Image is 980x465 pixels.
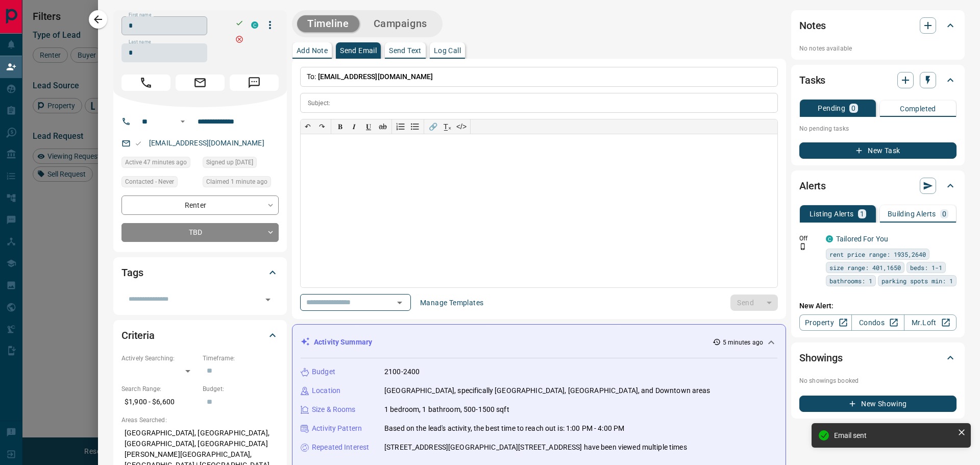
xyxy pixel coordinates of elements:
p: Add Note [297,47,328,54]
div: Alerts [799,174,957,198]
span: rent price range: 1935,2640 [829,249,926,259]
p: Budget [312,366,335,377]
span: Call [121,75,170,91]
button: Numbered list [394,119,408,134]
p: Log Call [434,47,461,54]
button: Campaigns [363,15,437,32]
button: 𝑰 [347,119,361,134]
button: ab [376,119,390,134]
h2: Criteria [121,327,155,344]
button: Open [177,115,189,128]
button: New Showing [799,396,957,412]
button: 🔗 [426,119,440,134]
span: 𝐔 [366,123,371,131]
p: Activity Pattern [312,423,362,434]
p: New Alert: [799,301,957,311]
a: Tailored For You [836,235,888,243]
p: Off [799,234,820,243]
div: TBD [121,223,279,242]
button: ↷ [315,119,329,134]
span: [EMAIL_ADDRESS][DOMAIN_NAME] [318,72,433,81]
p: Search Range: [121,384,198,394]
div: condos.ca [826,235,833,242]
span: Email [176,75,225,91]
p: 1 [860,210,864,217]
p: Listing Alerts [810,210,854,217]
span: Contacted - Never [125,177,174,187]
span: size range: 401,1650 [829,262,901,273]
p: Timeframe: [203,354,279,363]
div: Renter [121,195,279,214]
a: Condos [851,314,904,331]
span: bathrooms: 1 [829,276,872,286]
span: Message [230,75,279,91]
p: No notes available [799,44,957,53]
button: 𝐁 [333,119,347,134]
h2: Showings [799,350,843,366]
a: [EMAIL_ADDRESS][DOMAIN_NAME] [149,139,264,147]
button: Open [261,292,275,307]
p: Completed [900,105,936,112]
button: </> [454,119,469,134]
p: 2100-2400 [384,366,420,377]
div: Tasks [799,68,957,92]
svg: Push Notification Only [799,243,806,250]
div: Tags [121,260,279,285]
p: [GEOGRAPHIC_DATA], specifically [GEOGRAPHIC_DATA], [GEOGRAPHIC_DATA], and Downtown areas [384,385,710,396]
span: Active 47 minutes ago [125,157,187,167]
button: 𝐔 [361,119,376,134]
p: Send Email [340,47,377,54]
p: No pending tasks [799,121,957,136]
h2: Notes [799,17,826,34]
p: 1 bedroom, 1 bathroom, 500-1500 sqft [384,404,509,415]
svg: Email Valid [135,140,142,147]
p: 0 [851,105,855,112]
div: Showings [799,346,957,370]
p: Budget: [203,384,279,394]
h2: Alerts [799,178,826,194]
button: T̲ₓ [440,119,454,134]
div: Criteria [121,323,279,348]
span: beds: 1-1 [910,262,942,273]
button: Bullet list [408,119,422,134]
p: 5 minutes ago [723,338,763,347]
div: split button [730,295,778,311]
div: Tue Aug 12 2025 [121,157,198,171]
a: Property [799,314,852,331]
p: Repeated Interest [312,442,369,453]
p: 0 [942,210,946,217]
p: Building Alerts [888,210,936,217]
p: Size & Rooms [312,404,356,415]
s: ab [379,123,387,131]
span: Signed up [DATE] [206,157,253,167]
p: Subject: [308,99,330,108]
span: parking spots min: 1 [881,276,953,286]
p: $1,900 - $6,600 [121,394,198,410]
p: Based on the lead's activity, the best time to reach out is: 1:00 PM - 4:00 PM [384,423,624,434]
div: Notes [799,13,957,38]
div: Activity Summary5 minutes ago [301,333,777,352]
div: condos.ca [251,21,258,29]
a: Mr.Loft [904,314,957,331]
label: First name [129,12,151,18]
span: Claimed 1 minute ago [206,177,267,187]
label: Last name [129,39,151,45]
p: To: [300,67,778,87]
button: ↶ [301,119,315,134]
button: Open [393,296,407,310]
div: Wed Aug 06 2025 [203,157,279,171]
div: Email sent [834,431,953,439]
p: Location [312,385,340,396]
h2: Tasks [799,72,825,88]
p: Send Text [389,47,422,54]
p: [STREET_ADDRESS][GEOGRAPHIC_DATA][STREET_ADDRESS] have been viewed multiple times [384,442,687,453]
button: Timeline [297,15,359,32]
p: Pending [818,105,845,112]
p: No showings booked [799,376,957,385]
button: Manage Templates [414,295,489,311]
p: Actively Searching: [121,354,198,363]
div: Tue Aug 12 2025 [203,176,279,190]
h2: Tags [121,264,143,281]
button: New Task [799,142,957,159]
p: Areas Searched: [121,415,279,425]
